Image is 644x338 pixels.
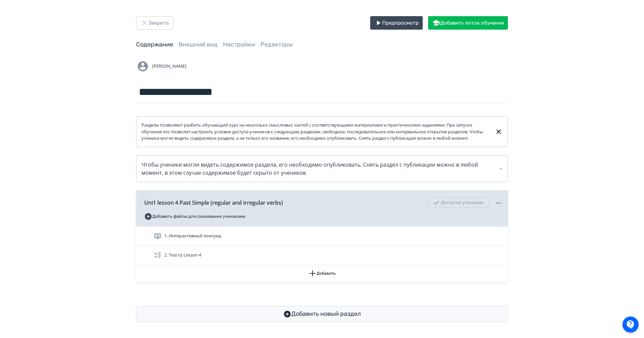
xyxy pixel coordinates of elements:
a: Внешний вид [179,41,218,48]
div: Разделы позволяют разбить обучающий курс на несколько смысловых частей с соответствующими материа... [141,122,489,142]
div: Доступно ученикам [428,198,489,208]
span: Uni1 lesson 4 Past Simple (regular and irregular verbs) [144,199,283,207]
div: 2. Test to Lesson 4 [136,246,508,265]
a: Редакторы [260,41,293,48]
a: Настройки [223,41,255,48]
span: 1. Интерактивный лонгрид [164,233,221,239]
button: Добавить [136,265,508,282]
button: Закрыть [136,16,173,30]
button: Предпросмотр [370,16,423,30]
span: 2. Test to Lesson 4 [164,252,201,259]
span: [PERSON_NAME] [152,63,186,70]
button: Добавить поток обучения [428,16,508,30]
a: Содержание [136,41,173,48]
div: Чтобы ученики могли видеть содержимое раздела, его необходимо опубликовать. Снять раздел с публик... [141,161,503,177]
button: Добавить файлы для скачивания учениками [144,211,246,222]
div: 1. Интерактивный лонгрид [136,227,508,246]
button: Добавить новый раздел [136,306,508,322]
